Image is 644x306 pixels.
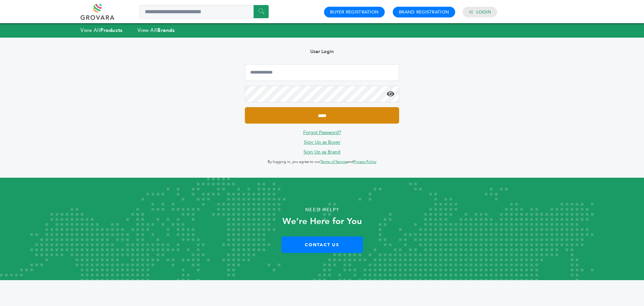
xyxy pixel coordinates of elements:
[157,27,175,34] strong: Brands
[304,139,340,145] a: Sign Up as Buyer
[281,236,363,253] a: Contact Us
[245,64,399,81] input: Email Address
[304,149,340,155] a: Sign Up as Brand
[354,159,376,164] a: Privacy Policy
[138,27,175,34] a: View AllBrands
[245,86,399,102] input: Password
[80,27,123,34] a: View AllProducts
[476,9,491,15] a: Login
[100,27,122,34] strong: Products
[140,5,269,18] input: Search a product or brand...
[310,48,334,55] b: User Login
[282,215,362,227] strong: We’re Here for You
[245,158,399,166] p: By logging in, you agree to our and
[320,159,347,164] a: Terms of Service
[399,9,449,15] a: Brand Registration
[303,129,341,136] a: Forgot Password?
[330,9,379,15] a: Buyer Registration
[32,205,612,215] p: Need Help?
